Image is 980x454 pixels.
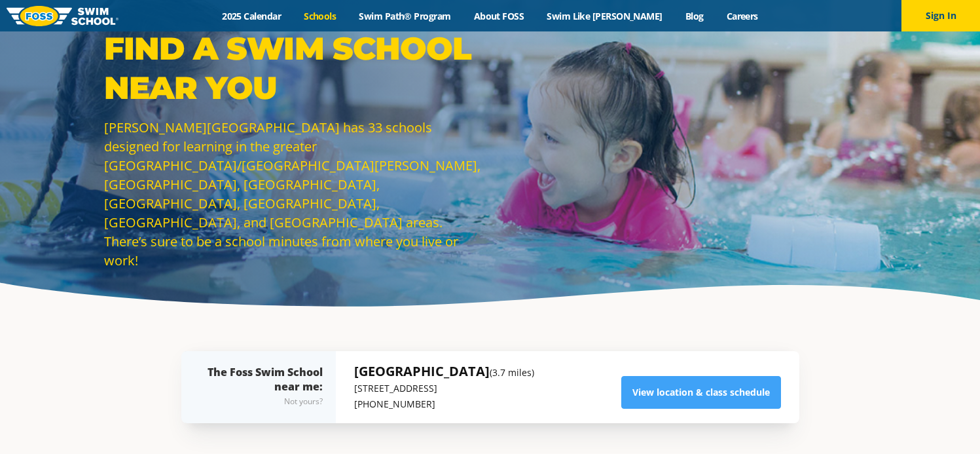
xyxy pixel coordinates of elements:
a: About FOSS [462,10,535,22]
a: Careers [715,10,769,22]
a: 2025 Calendar [211,10,293,22]
a: Blog [674,10,715,22]
a: View location & class schedule [621,376,781,409]
p: [STREET_ADDRESS] [354,381,534,396]
a: Swim Like [PERSON_NAME] [535,10,674,22]
a: Schools [293,10,348,22]
p: Find a Swim School Near You [104,29,484,107]
small: (3.7 miles) [490,366,534,379]
div: The Foss Swim School near me: [208,365,323,409]
p: [PERSON_NAME][GEOGRAPHIC_DATA] has 33 schools designed for learning in the greater [GEOGRAPHIC_DA... [104,118,484,270]
p: [PHONE_NUMBER] [354,396,534,412]
h5: [GEOGRAPHIC_DATA] [354,362,534,381]
img: FOSS Swim School Logo [7,6,118,26]
div: Not yours? [208,394,323,409]
a: Swim Path® Program [348,10,462,22]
